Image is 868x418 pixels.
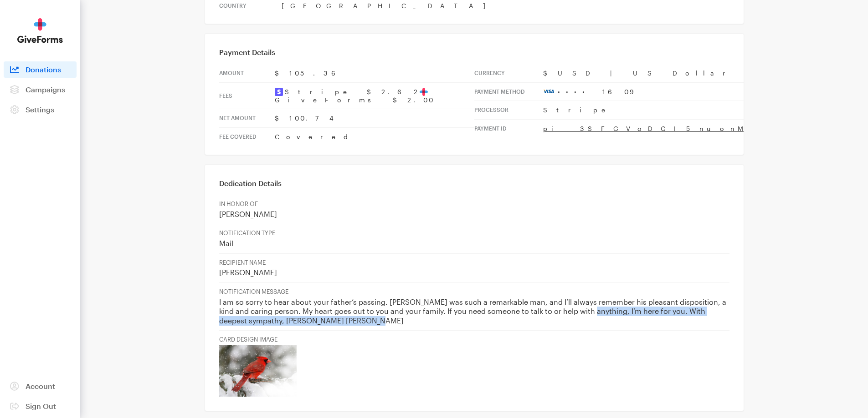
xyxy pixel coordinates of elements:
td: Stripe [543,101,858,120]
th: Net Amount [219,109,275,128]
td: $USD | US Dollar [543,64,858,82]
th: Payment Id [474,119,543,137]
td: Your generous, tax-deductible gift to [MEDICAL_DATA] Research will go to work to help fund promis... [322,305,546,415]
td: Covered [275,127,474,146]
p: [PERSON_NAME] [219,268,729,277]
p: NOTIFICATION MESSAGE [219,288,729,296]
td: •••• 1609 [543,82,858,101]
span: Account [26,382,55,390]
img: favicon-aeed1a25926f1876c519c09abb28a859d2c37b09480cd79f99d23ee3a2171d47.svg [420,88,428,96]
p: CARD DESIGN IMAGE [219,336,729,343]
th: Fees [219,82,275,109]
span: Donations [26,65,61,74]
td: Thank You! [298,73,571,102]
p: RECIPIENT NAME [219,259,729,267]
a: Sign Out [4,398,77,414]
h3: Payment Details [219,48,729,57]
a: Campaigns [4,81,77,98]
a: Donations [4,61,77,78]
td: $100.74 [275,109,474,128]
span: Settings [26,105,54,114]
th: Currency [474,64,543,82]
img: BrightFocus Foundation | Alzheimer's Disease Research [354,15,514,41]
p: NOTIFICATION TYPE [219,229,729,237]
a: Settings [4,101,77,118]
span: Campaigns [26,85,65,94]
a: Account [4,378,77,394]
td: Stripe $2.62 GiveForms $2.00 [275,82,474,109]
p: I am so sorry to hear about your father’s passing. [PERSON_NAME] was such a remarkable man, and I... [219,297,729,326]
p: Mail [219,239,729,248]
th: Fee Covered [219,127,275,146]
img: GiveForms [17,18,63,43]
p: [PERSON_NAME] [219,210,729,219]
img: stripe2-5d9aec7fb46365e6c7974577a8dae7ee9b23322d394d28ba5d52000e5e5e0903.svg [275,88,283,96]
th: Amount [219,64,275,82]
img: 2.jpg [219,345,297,397]
h3: Dedication Details [219,179,729,188]
td: $105.36 [275,64,474,82]
p: IN HONOR OF [219,200,729,208]
a: pi_3SFGVoDGI5nuonMo0OwUvEyT [543,125,858,132]
th: Processor [474,101,543,120]
th: Payment Method [474,82,543,101]
span: Sign Out [26,402,56,410]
